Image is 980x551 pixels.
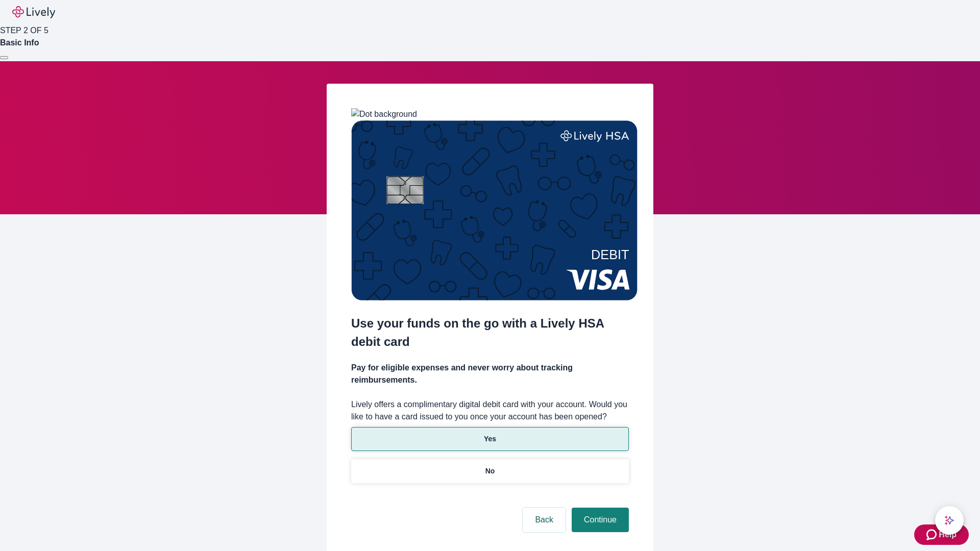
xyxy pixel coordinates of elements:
[484,434,496,444] p: Yes
[485,466,495,477] p: No
[939,529,957,541] span: Help
[351,108,417,120] img: Dot background
[926,529,939,541] svg: Zendesk support icon
[351,459,629,483] button: No
[935,506,964,535] button: chat
[572,508,629,532] button: Continue
[944,515,954,525] svg: Lively AI Assistant
[914,524,969,545] button: Zendesk support iconHelp
[351,362,629,386] h4: Pay for eligible expenses and never worry about tracking reimbursements.
[351,314,629,351] h2: Use your funds on the go with a Lively HSA debit card
[523,508,566,532] button: Back
[351,120,638,300] img: Debit card
[351,427,629,451] button: Yes
[351,398,629,423] label: Lively offers a complimentary digital debit card with your account. Would you like to have a card...
[12,6,55,18] img: Lively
